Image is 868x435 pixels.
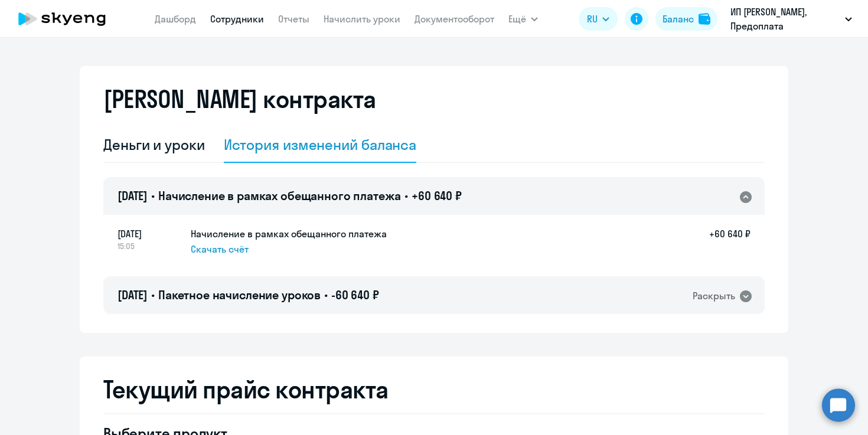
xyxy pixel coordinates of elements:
[278,13,309,25] a: Отчеты
[508,7,538,31] button: Ещё
[158,287,321,302] span: Пакетное начисление уроков
[118,227,181,241] span: [DATE]
[118,241,181,251] span: 15:05
[118,287,148,302] span: [DATE]
[103,375,765,404] h2: Текущий прайс контракта
[151,287,155,302] span: •
[158,188,401,203] span: Начисление в рамках обещанного платежа
[725,5,858,33] button: ИП [PERSON_NAME], Предоплата
[324,13,400,25] a: Начислить уроки
[655,7,717,31] button: Балансbalance
[412,188,462,203] span: +60 640 ₽
[103,85,376,113] h2: [PERSON_NAME] контракта
[191,227,387,241] h5: Начисление в рамках обещанного платежа
[151,188,155,203] span: •
[730,5,840,33] p: ИП [PERSON_NAME], Предоплата
[324,287,328,302] span: •
[693,289,735,303] div: Раскрыть
[415,13,494,25] a: Документооборот
[224,135,417,154] div: История изменений баланса
[331,287,379,302] span: -60 640 ₽
[118,188,148,203] span: [DATE]
[709,227,750,256] h5: +60 640 ₽
[508,12,526,26] span: Ещё
[587,12,598,26] span: RU
[155,13,196,25] a: Дашборд
[191,242,249,256] span: Скачать счёт
[699,13,710,25] img: balance
[404,188,408,203] span: •
[663,12,694,26] div: Баланс
[579,7,618,31] button: RU
[210,13,264,25] a: Сотрудники
[103,135,205,154] div: Деньги и уроки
